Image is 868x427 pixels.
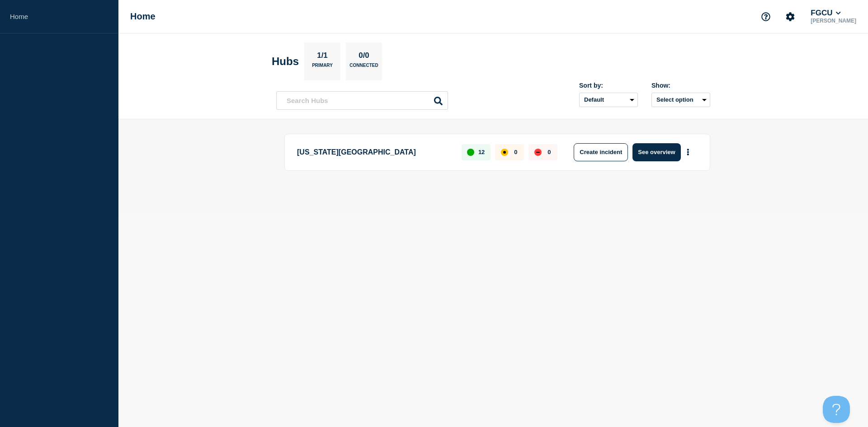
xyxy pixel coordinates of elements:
button: More actions [682,144,694,160]
p: 0 [547,149,551,155]
p: Primary [312,63,333,72]
p: Connected [349,63,378,72]
p: 0 [514,149,517,155]
p: 12 [478,149,485,155]
button: Account settings [781,7,800,26]
p: 1/1 [314,51,331,63]
p: [US_STATE][GEOGRAPHIC_DATA] [297,143,451,161]
button: Support [756,7,775,26]
input: Search Hubs [276,91,448,110]
div: affected [501,149,508,156]
iframe: Help Scout Beacon - Open [823,396,850,423]
div: up [467,149,474,156]
button: Create incident [574,143,628,161]
button: Select option [651,93,710,107]
div: down [534,149,542,156]
div: Sort by: [579,82,638,89]
p: [PERSON_NAME] [809,18,858,24]
h1: Home [130,11,156,22]
p: 0/0 [355,51,373,63]
button: See overview [632,143,680,161]
div: Show: [651,82,710,89]
h2: Hubs [272,55,299,68]
button: FGCU [809,9,843,18]
select: Sort by [579,93,638,107]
